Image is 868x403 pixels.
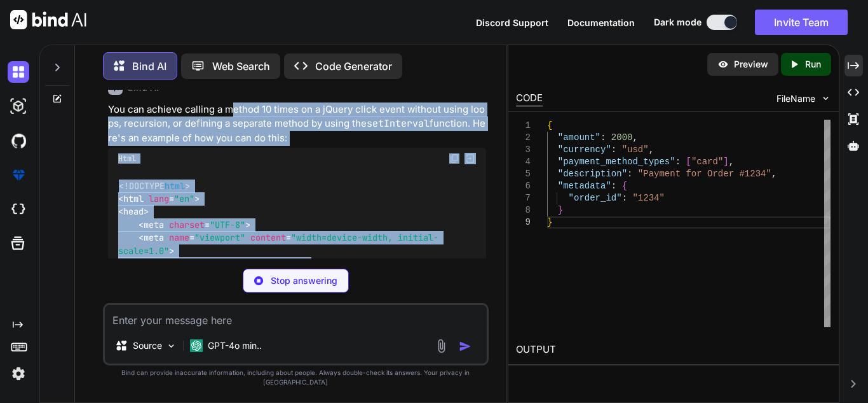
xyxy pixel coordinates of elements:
span: < > [118,206,149,218]
span: title [144,258,169,269]
code: setInterval [367,117,430,130]
img: cloudideIcon [8,199,29,220]
span: "payment_method_types" [558,157,675,167]
button: Invite Team [755,10,848,35]
span: content [250,232,286,244]
span: "order_id" [569,193,622,203]
img: chevron down [820,93,831,104]
div: 1 [516,120,531,132]
img: darkAi-studio [8,95,29,117]
p: Bind AI [132,59,166,74]
span: "1234" [632,193,664,203]
div: 7 [516,192,531,204]
span: meta [144,219,164,230]
p: Code Generator [315,59,392,74]
span: ] [723,157,728,167]
span: { [547,120,552,131]
span: "Payment for Order #1234" [638,169,771,179]
span: Dark mode [654,16,702,29]
code: Call Method 10 Times [118,180,438,283]
div: 5 [516,168,531,180]
img: preview [717,59,729,70]
span: Documentation [567,17,635,28]
p: You can achieve calling a method 10 times on a jQuery click event without using loops, recursion,... [108,103,486,146]
h2: OUTPUT [508,335,839,365]
span: head [123,206,144,218]
img: copy [449,153,459,164]
img: darkChat [8,61,29,83]
span: html [165,180,185,192]
div: 3 [516,144,531,156]
span: html [123,193,144,204]
span: "metadata" [558,181,611,191]
span: "description" [558,169,627,179]
img: attachment [434,339,449,353]
img: Pick Models [166,341,177,351]
p: Source [133,339,162,352]
div: 9 [516,216,531,229]
span: < = > [139,219,250,230]
img: Bind AI [10,10,86,29]
span: Discord Support [476,17,548,28]
div: 4 [516,156,531,168]
span: : [622,193,627,203]
span: "en" [174,193,194,204]
span: , [729,157,734,167]
span: "usd" [622,145,649,155]
div: 2 [516,132,531,144]
span: "viewport" [194,232,245,244]
span: "UTF-8" [210,219,245,230]
div: 8 [516,204,531,216]
button: Discord Support [476,16,548,29]
span: < = > [118,193,200,204]
img: githubDark [8,130,29,152]
span: , [632,132,637,143]
span: Html [118,153,136,164]
span: "card" [691,157,723,167]
span: , [771,169,776,179]
p: GPT-4o min.. [208,339,262,352]
span: name [169,232,189,244]
span: </ > [276,258,316,269]
span: meta [144,232,164,244]
span: } [547,217,552,227]
span: <!DOCTYPE > [119,180,190,192]
div: 6 [516,180,531,192]
img: premium [8,164,29,186]
span: , [649,145,654,155]
span: charset [169,219,205,230]
img: icon [459,340,471,353]
p: Web Search [212,59,270,74]
span: : [611,181,616,191]
img: Open in Browser [465,153,476,164]
span: : [675,157,681,167]
span: title [286,258,311,269]
span: FileName [776,92,815,105]
p: Bind can provide inaccurate information, including about people. Always double-check its answers.... [103,368,489,387]
span: } [558,205,563,215]
span: < > [139,258,174,269]
span: : [627,169,632,179]
span: : [611,145,616,155]
span: { [622,181,627,191]
p: Stop answering [271,274,337,287]
span: lang [149,193,169,204]
img: settings [8,363,29,385]
p: Preview [734,58,768,71]
span: : [600,132,606,143]
span: "amount" [558,132,600,143]
span: "currency" [558,145,611,155]
span: 2000 [611,132,633,143]
span: [ [686,157,691,167]
button: Documentation [567,16,635,29]
img: GPT-4o mini [190,339,203,352]
span: < = = > [118,232,438,257]
div: CODE [516,91,543,106]
p: Run [805,58,821,71]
